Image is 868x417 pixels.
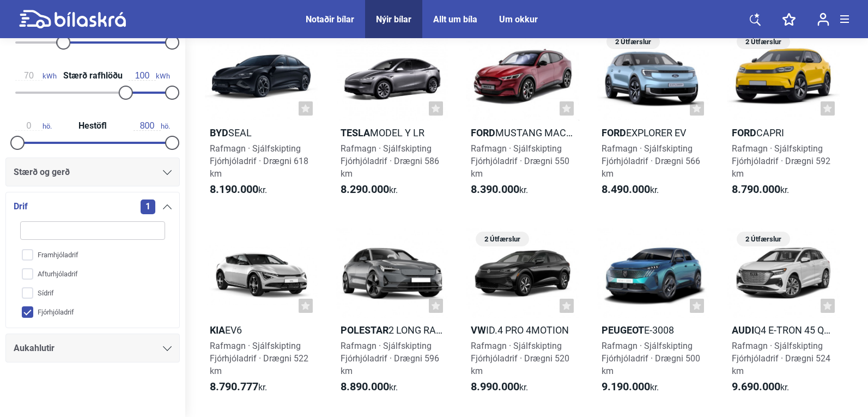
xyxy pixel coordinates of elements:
span: kr. [471,183,528,196]
b: VW [471,324,486,336]
span: Hestöfl [76,122,110,130]
span: Drif [14,199,28,214]
b: 8.190.000 [210,183,258,196]
a: Nýir bílar [376,14,411,25]
span: kr. [732,380,789,394]
a: Polestar2 Long range Dual motorRafmagn · SjálfskiptingFjórhjóladrif · Drægni 596 km8.890.000kr. [336,228,449,403]
span: Aukahlutir [14,341,54,356]
a: Allt um bíla [433,14,477,25]
span: kWh [15,71,57,81]
b: 8.490.000 [602,183,650,196]
span: 2 Útfærslur [742,232,785,246]
span: kr. [602,380,659,394]
span: Rafmagn · Sjálfskipting Fjórhjóladrif · Drægni 500 km [602,341,700,376]
a: KiaEV6Rafmagn · SjálfskiptingFjórhjóladrif · Drægni 522 km8.790.777kr. [205,228,318,403]
a: FordMustang Mach-E LRRafmagn · SjálfskiptingFjórhjóladrif · Drægni 550 km8.390.000kr. [466,31,579,206]
a: Peugeote-3008Rafmagn · SjálfskiptingFjórhjóladrif · Drægni 500 km9.190.000kr. [597,228,710,403]
span: kr. [341,183,398,196]
span: kr. [210,183,267,196]
span: 2 Útfærslur [742,34,785,49]
span: 2 Útfærslur [481,232,524,246]
b: Kia [210,324,225,336]
span: kr. [602,183,659,196]
b: 8.390.000 [471,183,519,196]
a: 2 ÚtfærslurFordCapriRafmagn · SjálfskiptingFjórhjóladrif · Drægni 592 km8.790.000kr. [727,31,840,206]
span: Rafmagn · Sjálfskipting Fjórhjóladrif · Drægni 522 km [210,341,308,376]
h2: EV6 [205,324,318,336]
span: Rafmagn · Sjálfskipting Fjórhjóladrif · Drægni 520 km [471,341,569,376]
b: 8.990.000 [471,380,519,393]
span: kr. [210,380,267,394]
h2: Model Y LR [336,126,449,139]
b: Audi [732,324,754,336]
a: 2 ÚtfærslurVWID.4 Pro 4MotionRafmagn · SjálfskiptingFjórhjóladrif · Drægni 520 km8.990.000kr. [466,228,579,403]
span: kWh [129,71,170,81]
span: Rafmagn · Sjálfskipting Fjórhjóladrif · Drægni 524 km [732,341,830,376]
h2: Mustang Mach-E LR [466,126,579,139]
b: BYD [210,127,228,138]
b: Ford [602,127,626,138]
span: kr. [341,380,398,394]
span: Rafmagn · Sjálfskipting Fjórhjóladrif · Drægni 586 km [341,143,439,179]
b: Peugeot [602,324,644,336]
a: 2 ÚtfærslurAudiQ4 e-tron 45 QuattroRafmagn · SjálfskiptingFjórhjóladrif · Drægni 524 km9.690.000kr. [727,228,840,403]
span: Rafmagn · Sjálfskipting Fjórhjóladrif · Drægni 618 km [210,143,308,179]
b: 9.190.000 [602,380,650,393]
b: Polestar [341,324,389,336]
b: Ford [732,127,756,138]
h2: Q4 e-tron 45 Quattro [727,324,840,336]
b: 8.890.000 [341,380,389,393]
span: hö. [133,121,170,131]
a: 2 ÚtfærslurFordExplorer EVRafmagn · SjálfskiptingFjórhjóladrif · Drægni 566 km8.490.000kr. [597,31,710,206]
span: hö. [15,121,52,131]
img: user-login.svg [817,13,829,26]
b: 8.290.000 [341,183,389,196]
h2: Seal [205,126,318,139]
a: Notaðir bílar [306,14,354,25]
b: 9.690.000 [732,380,780,393]
a: TeslaModel Y LRRafmagn · SjálfskiptingFjórhjóladrif · Drægni 586 km8.290.000kr. [336,31,449,206]
span: Rafmagn · Sjálfskipting Fjórhjóladrif · Drægni 550 km [471,143,569,179]
b: Tesla [341,127,370,138]
b: 8.790.777 [210,380,258,393]
a: BYDSealRafmagn · SjálfskiptingFjórhjóladrif · Drægni 618 km8.190.000kr. [205,31,318,206]
b: 8.790.000 [732,183,780,196]
a: Um okkur [499,14,538,25]
b: Ford [471,127,495,138]
h2: 2 Long range Dual motor [336,324,449,336]
h2: ID.4 Pro 4Motion [466,324,579,336]
span: kr. [732,183,789,196]
span: Stærð rafhlöðu [60,71,125,80]
span: 2 Útfærslur [612,34,654,49]
h2: Explorer EV [597,126,710,139]
h2: Capri [727,126,840,139]
span: Rafmagn · Sjálfskipting Fjórhjóladrif · Drægni 566 km [602,143,700,179]
span: Rafmagn · Sjálfskipting Fjórhjóladrif · Drægni 596 km [341,341,439,376]
span: kr. [471,380,528,394]
span: Rafmagn · Sjálfskipting Fjórhjóladrif · Drægni 592 km [732,143,830,179]
h2: e-3008 [597,324,710,336]
span: Stærð og gerð [14,165,70,180]
span: 1 [141,200,155,214]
